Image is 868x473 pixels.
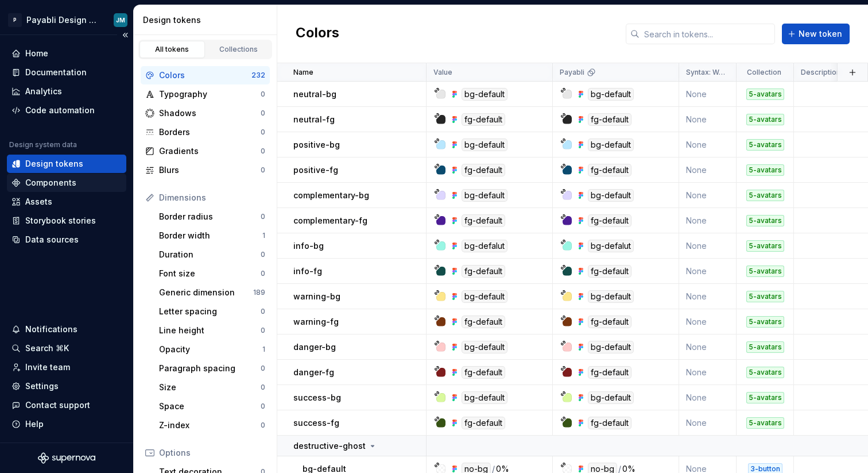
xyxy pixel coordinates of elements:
a: Design tokens [7,155,126,173]
div: Border radius [159,211,261,222]
a: Generic dimension189 [154,283,270,302]
a: Duration0 [154,245,270,264]
a: Line height0 [154,321,270,340]
div: P [8,13,22,27]
p: Name [293,68,313,77]
div: 5-avatars [746,367,784,378]
div: fg-default [462,316,505,328]
p: Collection [747,68,781,77]
div: All tokens [144,45,201,54]
button: Search ⌘K [7,339,126,357]
td: None [679,385,737,410]
div: fg-default [588,113,631,126]
div: 0 [261,90,265,99]
div: bg-default [462,290,507,303]
div: 0 [261,307,265,316]
div: Storybook stories [25,215,96,226]
div: 0 [261,383,265,392]
a: Size0 [154,378,270,397]
div: 1 [262,231,265,240]
p: success-fg [293,417,339,429]
div: 5-avatars [746,164,784,176]
div: Documentation [25,67,87,78]
p: Value [433,68,452,77]
a: Font size0 [154,264,270,283]
div: bg-default [462,189,507,202]
td: None [679,284,737,309]
a: Assets [7,193,126,211]
p: Syntax: Web [686,68,727,77]
div: bg-defalut [462,240,507,252]
div: fg-default [588,316,631,328]
td: None [679,208,737,233]
div: 0 [261,166,265,175]
div: 5-avatars [746,291,784,302]
p: Description [801,68,840,77]
div: bg-default [462,88,507,101]
a: Storybook stories [7,211,126,230]
div: 0 [261,421,265,430]
a: Opacity1 [154,340,270,359]
td: None [679,309,737,334]
a: Home [7,44,126,63]
div: 0 [261,250,265,259]
a: Invite team [7,358,126,376]
input: Search in tokens... [640,24,775,44]
td: None [679,360,737,385]
p: danger-fg [293,367,334,378]
div: Font size [159,268,261,279]
a: Shadows0 [141,104,270,122]
div: Collections [210,45,268,54]
div: 0 [261,212,265,221]
div: bg-default [588,189,634,202]
div: Data sources [25,234,79,245]
div: 5-avatars [746,392,784,403]
div: Space [159,401,261,412]
div: fg-default [588,417,631,429]
div: 0 [261,147,265,156]
p: Payabli [560,68,584,77]
div: 5-avatars [746,266,784,277]
div: Size [159,382,261,393]
button: Contact support [7,396,126,414]
a: Analytics [7,82,126,101]
div: Payabli Design System [26,14,100,26]
div: fg-default [462,417,505,429]
div: Colors [159,70,251,81]
a: Gradients0 [141,142,270,160]
div: Code automation [25,105,95,116]
a: Z-index0 [154,416,270,434]
div: bg-default [588,391,634,404]
td: None [679,410,737,436]
div: Design tokens [25,158,83,170]
div: 189 [253,288,265,297]
div: bg-default [588,290,634,303]
a: Border width1 [154,226,270,245]
p: destructive-ghost [293,440,366,452]
div: 0 [261,402,265,411]
p: complementary-bg [293,190,369,201]
a: Settings [7,377,126,395]
div: Home [25,48,48,59]
p: warning-fg [293,316,339,328]
div: Design system data [9,140,77,149]
div: 0 [261,269,265,278]
p: success-bg [293,392,341,403]
div: Contact support [25,399,90,411]
div: JM [116,16,125,25]
td: None [679,259,737,284]
div: Paragraph spacing [159,363,261,374]
a: Supernova Logo [38,452,95,464]
p: info-fg [293,266,322,277]
div: 232 [251,71,265,80]
a: Space0 [154,397,270,416]
div: Notifications [25,324,77,335]
div: Opacity [159,344,262,355]
p: neutral-fg [293,114,335,125]
div: 0 [261,128,265,137]
div: fg-default [588,214,631,227]
div: Invite team [25,362,70,373]
div: bg-default [462,341,507,353]
a: Border radius0 [154,207,270,226]
p: positive-bg [293,139,340,151]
